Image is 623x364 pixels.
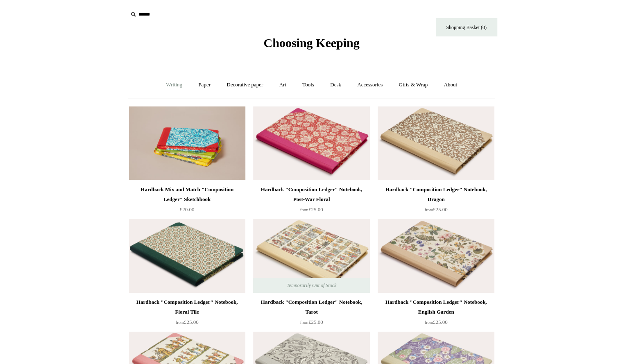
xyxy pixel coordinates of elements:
[391,74,435,96] a: Gifts & Wrap
[253,106,369,180] img: Hardback "Composition Ledger" Notebook, Post-War Floral
[425,208,433,212] span: from
[272,74,294,96] a: Art
[176,320,184,325] span: from
[378,106,494,180] img: Hardback "Composition Ledger" Notebook, Dragon
[378,106,494,180] a: Hardback "Composition Ledger" Notebook, Dragon Hardback "Composition Ledger" Notebook, Dragon
[436,74,464,96] a: About
[253,106,369,180] a: Hardback "Composition Ledger" Notebook, Post-War Floral Hardback "Composition Ledger" Notebook, P...
[253,219,369,293] a: Hardback "Composition Ledger" Notebook, Tarot Hardback "Composition Ledger" Notebook, Tarot Tempo...
[191,74,218,96] a: Paper
[129,219,245,293] a: Hardback "Composition Ledger" Notebook, Floral Tile Hardback "Composition Ledger" Notebook, Flora...
[255,185,367,204] div: Hardback "Composition Ledger" Notebook, Post-War Floral
[180,206,195,213] span: £20.00
[253,297,369,331] a: Hardback "Composition Ledger" Notebook, Tarot from£25.00
[131,185,243,204] div: Hardback Mix and Match "Composition Ledger" Sketchbook
[378,219,494,293] a: Hardback "Composition Ledger" Notebook, English Garden Hardback "Composition Ledger" Notebook, En...
[380,185,492,204] div: Hardback "Composition Ledger" Notebook, Dragon
[253,185,369,218] a: Hardback "Composition Ledger" Notebook, Post-War Floral from£25.00
[323,74,349,96] a: Desk
[253,219,369,293] img: Hardback "Composition Ledger" Notebook, Tarot
[263,43,359,48] a: Choosing Keeping
[263,36,359,50] span: Choosing Keeping
[176,319,199,325] span: £25.00
[129,106,245,180] a: Hardback Mix and Match "Composition Ledger" Sketchbook Hardback Mix and Match "Composition Ledger...
[300,208,308,212] span: from
[219,74,270,96] a: Decorative paper
[300,320,308,325] span: from
[129,219,245,293] img: Hardback "Composition Ledger" Notebook, Floral Tile
[129,185,245,218] a: Hardback Mix and Match "Composition Ledger" Sketchbook £20.00
[436,18,497,36] a: Shopping Basket (0)
[425,319,448,325] span: £25.00
[378,297,494,331] a: Hardback "Composition Ledger" Notebook, English Garden from£25.00
[295,74,322,96] a: Tools
[300,206,323,213] span: £25.00
[378,185,494,218] a: Hardback "Composition Ledger" Notebook, Dragon from£25.00
[279,278,344,293] span: Temporarily Out of Stock
[131,297,243,317] div: Hardback "Composition Ledger" Notebook, Floral Tile
[129,106,245,180] img: Hardback Mix and Match "Composition Ledger" Sketchbook
[425,206,448,213] span: £25.00
[350,74,390,96] a: Accessories
[129,297,245,331] a: Hardback "Composition Ledger" Notebook, Floral Tile from£25.00
[255,297,367,317] div: Hardback "Composition Ledger" Notebook, Tarot
[380,297,492,317] div: Hardback "Composition Ledger" Notebook, English Garden
[159,74,190,96] a: Writing
[378,219,494,293] img: Hardback "Composition Ledger" Notebook, English Garden
[425,320,433,325] span: from
[300,319,323,325] span: £25.00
